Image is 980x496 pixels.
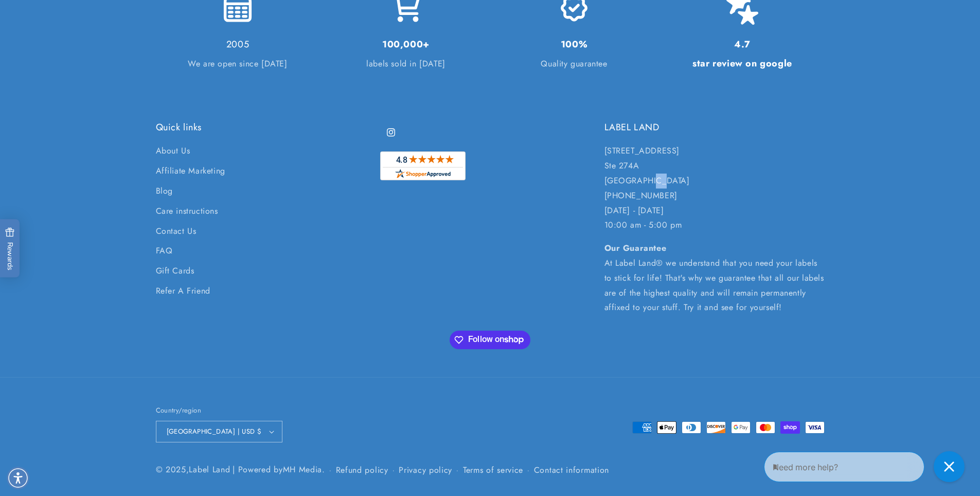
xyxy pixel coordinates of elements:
[156,464,230,475] small: © 2025,
[534,463,609,477] a: Contact information
[156,421,282,442] button: [GEOGRAPHIC_DATA] | USD $
[604,144,825,233] p: [STREET_ADDRESS] Ste 274A [GEOGRAPHIC_DATA] [PHONE_NUMBER] [DATE] - [DATE] 10:00 am - 5:00 pm
[561,38,587,51] strong: 100%
[764,448,970,486] iframe: Gorgias Floating Chat
[156,261,194,281] a: Gift Cards
[7,467,29,489] div: Accessibility Menu
[156,201,218,221] a: Care instructions
[156,221,197,242] a: Contact Us
[233,464,325,475] small: | Powered by .
[156,181,173,201] a: Blog
[5,227,15,270] span: Rewards
[169,57,307,72] p: We are open since [DATE]
[156,122,376,133] h2: Quick links
[156,144,190,161] a: About Us
[505,57,644,72] p: Quality guarantee
[167,426,262,437] span: [GEOGRAPHIC_DATA] | USD $
[463,463,523,477] a: Terms of service
[380,151,466,185] a: shopperapproved.com
[156,161,225,181] a: Affiliate Marketing
[734,38,751,51] strong: 4.7
[336,463,388,477] a: Refund policy
[604,241,825,315] p: At Label Land® we understand that you need your labels to stick for life! That's why we guarantee...
[604,242,667,254] strong: Our Guarantee
[399,463,452,477] a: Privacy policy
[604,122,825,133] h2: LABEL LAND
[156,405,282,416] h2: Country/region
[283,464,323,475] a: MH Media - open in a new tab
[169,38,307,52] h3: 2005
[382,38,430,51] strong: 100,000+
[156,241,173,261] a: FAQ
[156,281,210,301] a: Refer A Friend
[189,464,230,475] a: Label Land
[692,57,792,70] strong: star review on google
[337,57,475,72] p: labels sold in [DATE]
